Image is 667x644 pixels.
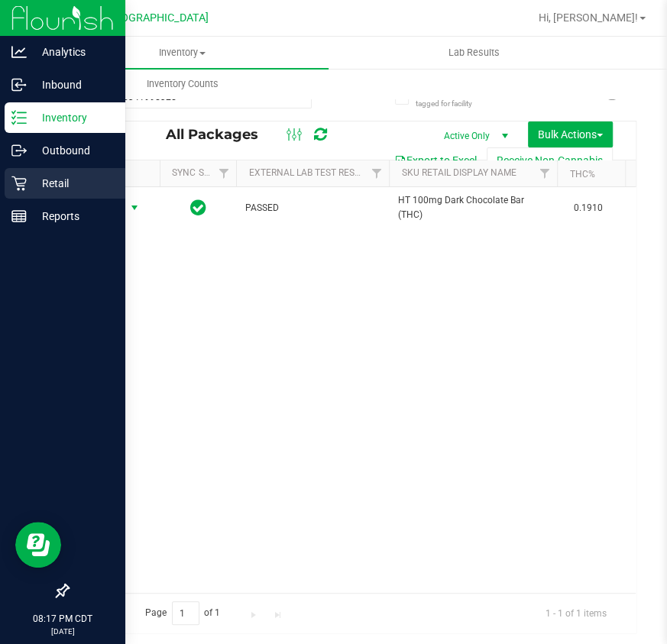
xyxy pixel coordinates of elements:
inline-svg: Inbound [11,77,27,92]
span: 1 - 1 of 1 items [533,601,619,624]
span: select [125,197,144,218]
p: Analytics [27,43,118,61]
span: 0.1910 [566,197,610,219]
inline-svg: Analytics [11,44,27,60]
a: THC% [569,169,594,180]
inline-svg: Retail [11,176,27,191]
span: Bulk Actions [538,128,603,141]
a: Inventory [37,37,329,69]
input: 1 [172,601,199,625]
iframe: Resource center [15,522,61,568]
p: Inbound [27,76,118,94]
a: Lab Results [329,37,620,69]
span: PASSED [245,201,380,215]
a: Sync Status [172,167,231,178]
inline-svg: Reports [11,209,27,224]
span: HT 100mg Dark Chocolate Bar (THC) [398,193,548,222]
a: Filter [211,160,236,186]
a: Sku Retail Display Name [401,167,516,178]
a: Inventory Counts [37,68,329,100]
span: Lab Results [428,46,520,60]
p: Outbound [27,141,118,160]
a: External Lab Test Result [248,167,368,178]
span: [GEOGRAPHIC_DATA] [104,11,209,24]
span: Inventory Counts [126,77,239,91]
p: Inventory [27,108,118,127]
inline-svg: Inventory [11,110,27,125]
button: Receive Non-Cannabis [487,147,613,173]
p: 08:17 PM CDT [7,612,118,626]
span: All Packages [166,126,274,143]
a: Filter [364,160,389,186]
p: Retail [27,174,118,193]
button: Export to Excel [384,147,487,173]
inline-svg: Outbound [11,143,27,158]
span: Page of 1 [132,601,233,625]
span: In Sync [190,197,206,218]
p: Reports [27,207,118,225]
button: Bulk Actions [528,121,613,147]
span: Hi, [PERSON_NAME]! [539,11,638,24]
a: Filter [532,160,557,186]
p: [DATE] [7,626,118,637]
span: Inventory [37,46,329,60]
